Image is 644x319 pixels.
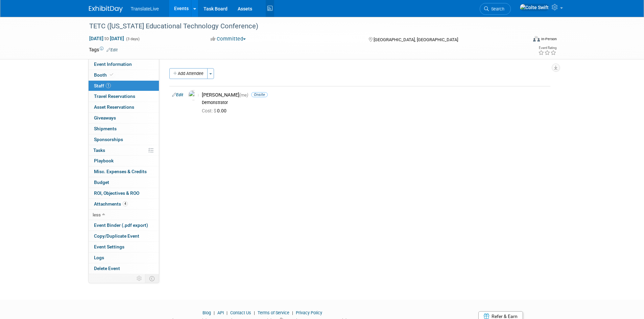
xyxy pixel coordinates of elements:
[258,310,289,315] a: Terms of Service
[103,36,110,41] span: to
[94,190,139,196] span: ROI, Objectives & ROO
[89,252,159,263] a: Logs
[89,59,159,70] a: Event Information
[106,48,118,52] a: Edit
[239,92,248,98] span: (me)
[520,4,549,11] img: Colte Swift
[94,158,114,163] span: Playbook
[89,35,124,42] span: [DATE] [DATE]
[94,266,120,271] span: Delete Event
[202,92,548,98] div: [PERSON_NAME]
[87,20,517,32] div: TETC ([US_STATE] Educational Technology Conference)
[480,3,511,15] a: Search
[125,37,140,41] span: (3 days)
[89,134,159,145] a: Sponsorships
[106,83,111,88] span: 1
[89,124,159,134] a: Shipments
[89,46,118,53] td: Tags
[94,83,111,88] span: Staff
[251,92,268,97] span: Onsite
[230,310,251,315] a: Contact Us
[89,166,159,177] a: Misc. Expenses & Credits
[94,72,115,78] span: Booth
[94,255,104,260] span: Logs
[93,212,101,217] span: less
[89,220,159,231] a: Event Binder (.pdf export)
[94,169,147,174] span: Misc. Expenses & Credits
[89,177,159,188] a: Budget
[89,231,159,241] a: Copy/Duplicate Event
[123,201,128,206] span: 4
[94,201,128,207] span: Attachments
[290,310,295,315] span: |
[202,310,211,315] a: Blog
[89,199,159,209] a: Attachments4
[489,6,504,11] span: Search
[212,310,216,315] span: |
[533,36,540,42] img: Format-Inperson.png
[93,148,105,153] span: Tasks
[110,73,113,77] i: Booth reservation complete
[89,6,123,12] img: ExhibitDay
[131,6,159,11] span: TranslateLive
[94,180,109,185] span: Budget
[487,35,557,45] div: Event Format
[89,145,159,156] a: Tasks
[538,46,556,50] div: Event Rating
[169,68,208,79] button: Add Attendee
[252,310,257,315] span: |
[89,91,159,102] a: Travel Reservations
[89,70,159,80] a: Booth
[94,233,139,239] span: Copy/Duplicate Event
[89,263,159,274] a: Delete Event
[94,244,124,249] span: Event Settings
[94,104,134,110] span: Asset Reservations
[94,61,132,67] span: Event Information
[89,113,159,123] a: Giveaways
[89,188,159,198] a: ROI, Objectives & ROO
[172,92,183,97] a: Edit
[89,210,159,220] a: less
[94,222,148,228] span: Event Binder (.pdf export)
[94,94,135,99] span: Travel Reservations
[225,310,229,315] span: |
[94,137,123,142] span: Sponsorships
[134,274,145,283] td: Personalize Event Tab Strip
[94,126,117,131] span: Shipments
[89,81,159,91] a: Staff1
[145,274,159,283] td: Toggle Event Tabs
[89,156,159,166] a: Playbook
[202,108,217,113] span: Cost: $
[89,102,159,112] a: Asset Reservations
[94,115,116,121] span: Giveaways
[89,242,159,252] a: Event Settings
[202,100,548,105] div: Demonstrator
[202,108,229,113] span: 0.00
[296,310,322,315] a: Privacy Policy
[541,36,557,42] div: In-Person
[374,37,458,42] span: [GEOGRAPHIC_DATA], [GEOGRAPHIC_DATA]
[217,310,224,315] a: API
[208,35,248,43] button: Committed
